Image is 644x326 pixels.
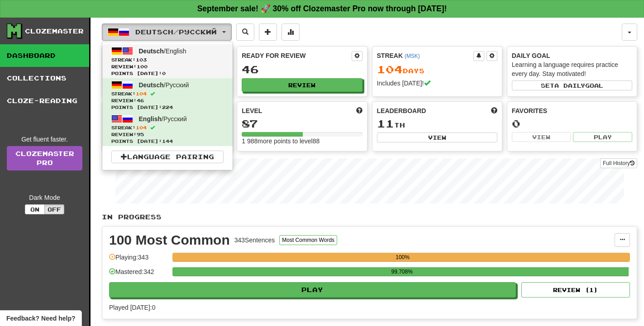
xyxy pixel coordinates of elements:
button: View [512,132,571,142]
strong: September sale! 🚀 30% off Clozemaster Pro now through [DATE]! [197,4,447,13]
div: 343 Sentences [234,236,275,245]
span: Streak: [111,57,224,63]
span: 103 [136,57,147,62]
div: Get fluent faster. [7,135,82,144]
button: Most Common Words [279,235,337,245]
button: Review [242,78,362,92]
button: On [25,204,45,214]
span: Points [DATE]: 144 [111,138,224,145]
span: 104 [136,91,147,96]
button: Off [44,204,64,214]
span: Points [DATE]: 0 [111,70,224,77]
span: Open feedback widget [6,314,75,323]
span: This week in points, UTC [491,106,497,115]
div: Includes [DATE]! [377,79,497,88]
span: 104 [136,125,147,130]
div: 46 [242,64,362,75]
a: Language Pairing [111,151,224,163]
button: Play [573,132,632,142]
div: 0 [512,118,632,129]
a: Deutsch/РусскийStreak:104 Review:46Points [DATE]:224 [102,78,233,112]
p: In Progress [102,213,637,222]
a: ClozemasterPro [7,146,82,170]
span: Score more points to level up [356,106,363,115]
span: / Русский [139,115,187,123]
div: Playing: 343 [109,253,168,268]
span: Leaderboard [377,106,426,115]
button: Seta dailygoal [512,80,632,90]
span: Level [242,106,262,115]
span: Played [DATE]: 0 [109,304,155,311]
div: 87 [242,118,362,129]
button: Play [109,282,516,298]
div: Learning a language requires practice every day. Stay motivated! [512,60,632,78]
span: / Русский [139,81,189,89]
span: 11 [377,117,394,130]
span: Review: 100 [111,63,224,70]
button: View [377,132,497,142]
button: More stats [281,24,300,41]
span: Review: 95 [111,131,224,138]
div: Dark Mode [7,193,82,202]
span: Deutsch [139,47,164,55]
span: 104 [377,63,403,76]
span: Points [DATE]: 224 [111,104,224,111]
div: Favorites [512,106,632,115]
div: Day s [377,64,497,76]
div: 100 Most Common [109,233,230,247]
span: English [139,115,162,123]
span: Streak: [111,124,224,131]
span: Streak: [111,90,224,97]
div: Streak [377,51,473,60]
div: Clozemaster [25,27,84,36]
span: Deutsch [139,81,164,89]
button: Review (1) [521,282,630,298]
button: Add sentence to collection [259,24,277,41]
span: / English [139,47,186,55]
div: 100% [175,253,630,262]
span: Deutsch / Русский [135,28,217,36]
button: Search sentences [236,24,254,41]
span: Review: 46 [111,97,224,104]
button: Deutsch/Русский [102,24,232,41]
div: Daily Goal [512,51,632,60]
a: Deutsch/EnglishStreak:103 Review:100Points [DATE]:0 [102,44,233,78]
button: Full History [600,158,637,168]
span: a daily [554,82,585,89]
div: th [377,118,497,130]
a: (MSK) [405,53,420,59]
div: 99.708% [175,267,629,276]
a: English/РусскийStreak:104 Review:95Points [DATE]:144 [102,112,233,146]
div: 1 988 more points to level 88 [242,137,362,146]
div: Mastered: 342 [109,267,168,282]
div: Ready for Review [242,51,351,60]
